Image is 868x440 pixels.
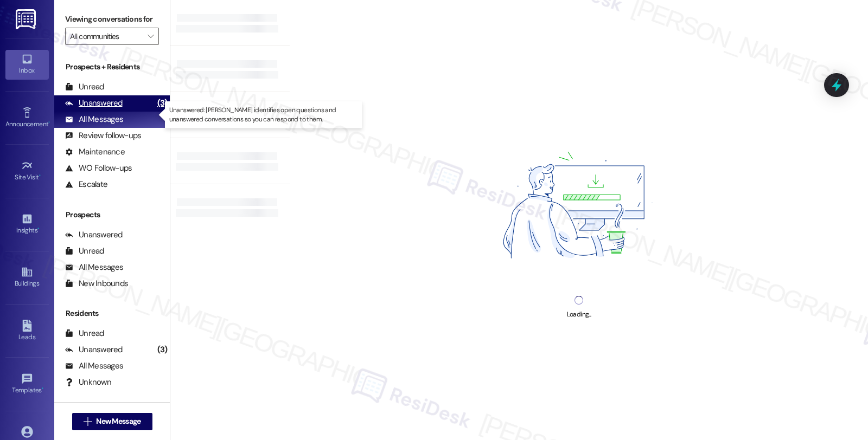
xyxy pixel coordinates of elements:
input: All communities [70,28,142,45]
div: Loading... [567,309,591,320]
div: Prospects [54,209,170,221]
a: Site Visit • [5,157,49,186]
div: Unread [65,81,104,93]
div: Maintenance [65,146,125,158]
div: Unknown [65,377,111,388]
a: Templates • [5,370,49,399]
div: Unanswered [65,344,123,355]
label: Viewing conversations for [65,11,159,28]
div: Review follow-ups [65,130,141,141]
div: All Messages [65,360,123,372]
div: Unanswered [65,98,123,109]
button: New Message [72,413,152,430]
i:  [148,32,154,41]
div: Unread [65,245,104,257]
div: New Inbounds [65,278,128,289]
img: ResiDesk Logo [16,9,38,29]
div: All Messages [65,114,123,125]
div: WO Follow-ups [65,163,132,174]
span: • [39,172,41,179]
div: (3) [155,95,170,112]
div: Unanswered [65,229,123,241]
div: Unread [65,328,104,339]
a: Inbox [5,50,49,79]
a: Buildings [5,263,49,292]
div: (3) [155,341,170,358]
a: Leads [5,316,49,346]
a: Insights • [5,210,49,239]
span: • [48,119,50,126]
div: Prospects + Residents [54,61,170,73]
div: Residents [54,308,170,319]
i:  [84,417,92,426]
span: • [42,385,43,392]
span: • [37,225,39,232]
p: Unanswered: [PERSON_NAME] identifies open questions and unanswered conversations so you can respo... [169,106,358,124]
div: Escalate [65,179,107,190]
span: New Message [96,416,141,427]
div: All Messages [65,262,123,273]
